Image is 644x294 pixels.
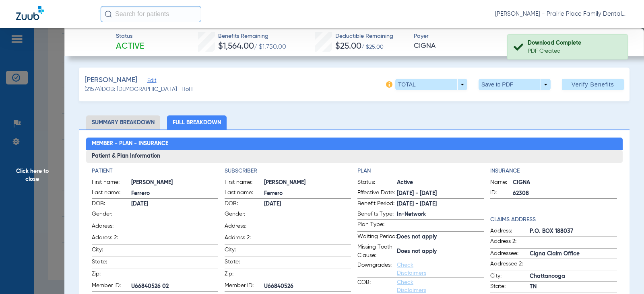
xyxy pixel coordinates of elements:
span: Active [116,41,144,52]
h4: Patient [92,167,218,175]
span: Address: [225,222,264,233]
span: Does not apply [397,247,484,256]
span: Address 2: [225,234,264,245]
span: / $25.00 [361,44,384,50]
span: [PERSON_NAME] [85,75,137,85]
span: DOB: [225,199,264,209]
span: Verify Benefits [572,81,614,88]
span: First name: [92,178,131,188]
span: U66840526 02 [131,282,218,291]
span: City: [92,246,131,257]
span: Member ID: [225,282,264,291]
span: Effective Date: [357,189,397,198]
span: Downgrades: [357,261,397,277]
span: Status [116,32,144,41]
img: Search Icon [105,10,112,18]
span: Zip: [225,270,264,281]
img: info-icon [386,81,392,88]
span: Edit [147,78,155,85]
span: Benefit Period: [357,199,397,209]
span: Zip: [92,270,131,281]
h2: Member - Plan - Insurance [86,138,623,150]
div: Download Complete [528,39,621,47]
span: DOB: [92,199,131,209]
span: CIGNA [414,41,519,51]
span: Ferrero [131,189,218,198]
span: Missing Tooth Clause: [357,243,397,260]
span: 62308 [513,189,617,198]
span: Payer [414,32,519,41]
span: CIGNA [513,179,617,187]
div: PDF Created [528,47,621,55]
h4: Insurance [490,167,617,175]
span: / $1,750.00 [254,44,286,50]
a: Check Disclaimers [397,262,426,276]
span: Address 2: [92,234,131,245]
span: (21574) DOB: [DEMOGRAPHIC_DATA] - HoH [85,85,193,94]
span: [DATE] - [DATE] [397,189,484,198]
h3: Patient & Plan Information [86,150,623,163]
span: [DATE] - [DATE] [397,200,484,208]
span: Address: [490,227,530,236]
span: [DATE] [264,200,351,208]
button: Verify Benefits [562,79,624,90]
span: ID: [490,189,513,198]
h4: Subscriber [225,167,351,175]
span: Last name: [92,189,131,198]
input: Search for patients [101,6,201,22]
span: In-Network [397,210,484,219]
span: Status: [357,178,397,188]
h4: Plan [357,167,484,175]
span: Name: [490,178,513,188]
span: Benefits Type: [357,210,397,220]
span: City: [490,272,530,282]
span: Deductible Remaining [335,32,393,41]
span: Member ID: [92,282,131,291]
button: TOTAL [395,79,467,90]
span: [PERSON_NAME] [131,179,218,187]
span: Gender: [225,210,264,221]
span: City: [225,246,264,257]
span: Active [397,179,484,187]
button: Save to PDF [479,79,551,90]
span: State: [490,282,530,292]
span: Plan Type: [357,220,397,231]
li: Summary Breakdown [86,115,160,130]
span: State: [225,258,264,269]
span: Does not apply [397,233,484,241]
span: U66840526 [264,282,351,291]
span: Benefits Remaining [218,32,286,41]
span: Addressee 2: [490,260,530,271]
span: Gender: [92,210,131,221]
span: Chattanooga [530,272,617,281]
a: Check Disclaimers [397,280,426,293]
span: P.O. BOX 188037 [530,227,617,236]
span: Addressee: [490,249,530,259]
span: Ferrero [264,189,351,198]
span: [DATE] [131,200,218,208]
span: [PERSON_NAME] [264,179,351,187]
span: Address: [92,222,131,233]
span: TN [530,283,617,291]
span: $25.00 [335,42,361,51]
span: Address 2: [490,237,530,248]
img: Zuub Logo [16,6,44,20]
span: Cigna Claim Office [530,250,617,258]
span: Verified On [526,33,631,41]
span: State: [92,258,131,269]
span: Waiting Period: [357,232,397,242]
span: $1,564.00 [218,42,254,51]
span: [PERSON_NAME] - Prairie Place Family Dental [495,10,628,18]
h4: Claims Address [490,216,617,224]
li: Full Breakdown [167,115,227,130]
span: Last name: [225,189,264,198]
span: First name: [225,178,264,188]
